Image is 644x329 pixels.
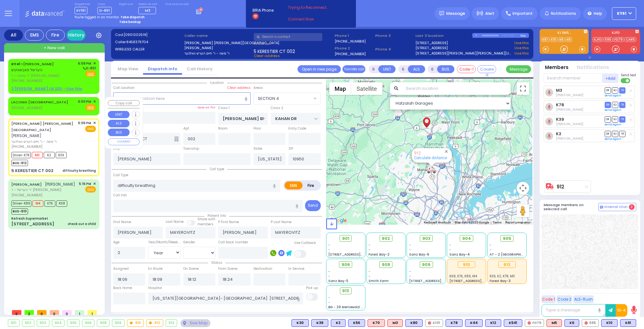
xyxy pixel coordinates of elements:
span: 901 [342,235,349,242]
label: From Scene [218,266,237,271]
span: - [409,247,411,252]
label: Last Name [166,219,184,224]
label: P Last Name [271,220,291,225]
label: First Name [113,220,131,225]
input: Search a contact [254,33,322,41]
span: SO [612,131,618,137]
span: [PHONE_NUMBER] [11,193,42,198]
span: TR [619,87,625,93]
span: 903 [422,235,430,242]
span: - [369,243,370,247]
a: Map View [113,66,143,72]
span: K39, K2, K78, M3 [490,274,515,279]
span: Status [208,260,225,265]
span: + New call [44,45,65,51]
label: ZIP [288,146,293,151]
div: BLS [331,319,346,327]
a: KJFD [593,37,603,42]
span: - [328,243,330,247]
input: Search location [402,82,511,95]
a: 912 [414,151,421,155]
span: K68 [56,200,67,207]
span: [STREET_ADDRESS][PERSON_NAME] [449,279,509,283]
a: K78 [556,102,564,107]
span: ר' הערשל - ר' [PERSON_NAME] [11,187,75,193]
a: K6 [558,37,565,42]
span: 5 KERESTIER CT 002 [254,48,295,53]
a: LACONIA [GEOGRAPHIC_DATA] [11,100,68,105]
span: Other building occupants [174,136,179,141]
span: ר' שלמה - ר' [PERSON_NAME] [11,73,76,78]
label: Cross 2 [271,106,283,111]
label: State [253,146,262,151]
span: ר' משה - ר' חיים הערש וואלנער [11,139,76,144]
button: Map camera controls [517,182,529,194]
span: - [328,247,330,252]
span: TR [619,102,625,108]
span: K68, K76, K89, M4 [449,274,477,279]
span: Sanz Bay-6 [409,252,429,257]
a: K10 [550,37,558,42]
div: BLS [446,319,463,327]
span: K76 [44,200,55,207]
span: 909 [422,262,430,268]
label: Cross 1 [218,106,230,111]
div: Bay [520,33,529,38]
span: K39 [56,152,67,158]
a: [STREET_ADDRESS] [415,45,448,51]
a: [PERSON_NAME] [PERSON_NAME][GEOGRAPHIC_DATA] [11,121,73,132]
a: 912 [557,184,564,189]
span: BRIA Phone [253,8,274,13]
button: ALS-Rush [573,295,594,303]
span: Clear address [254,53,280,58]
label: Last 3 location [415,33,472,38]
a: Call History [182,66,217,72]
span: Important [513,11,533,16]
div: check out a child [68,222,96,226]
label: [PHONE_NUMBER] [335,39,366,43]
span: 5:16 PM [79,182,91,186]
div: 910 [127,320,144,326]
button: Code 1 [541,295,556,303]
a: Send again [605,94,621,97]
span: ✕ [93,99,96,104]
input: Search location here [113,92,251,104]
label: Entry Code [288,126,306,131]
span: D-801 [82,66,96,71]
span: DR [605,116,611,122]
a: K61 [541,37,549,42]
span: - [449,243,451,247]
span: Internal Chat [604,205,628,209]
span: [PHONE_NUMBER] [11,144,42,149]
span: 2 [25,310,34,315]
span: Phone 1 [335,33,373,38]
span: Phone 2 [335,46,373,51]
a: K6 [565,37,572,42]
span: Forest Bay-3 [490,279,511,283]
a: [STREET_ADDRESS] [415,40,448,46]
span: [PERSON_NAME] [11,133,42,138]
span: 0 [62,310,72,315]
span: - [409,269,411,274]
span: You're logged in as monitor. [75,15,119,20]
span: 904 [462,235,471,242]
span: 902 [382,235,390,242]
div: 909 [112,320,124,326]
a: Open in new page [297,65,341,73]
div: 903 [37,320,49,326]
span: 0 [37,310,47,315]
button: +Add [602,73,619,83]
a: K2 [556,131,561,136]
span: BUS-912 [11,160,28,166]
div: 912 [427,166,436,174]
span: SECTION 4 [258,95,279,102]
button: BUS [108,129,130,136]
img: message.svg [439,11,444,16]
button: KY61 [612,7,636,20]
button: Show street map [329,82,351,95]
span: M4 [32,200,43,207]
label: KJ EMS... [540,31,589,36]
div: 905 [67,320,79,326]
span: 908 [382,262,390,268]
label: Pick up [306,286,318,291]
